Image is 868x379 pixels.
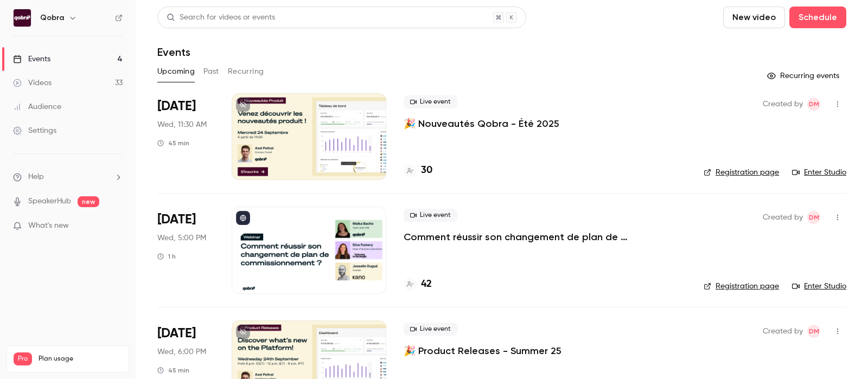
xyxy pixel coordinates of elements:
[39,355,122,363] span: Plan usage
[13,101,61,112] div: Audience
[14,352,32,365] span: Pro
[421,277,432,292] h4: 42
[13,125,56,136] div: Settings
[404,230,686,243] a: Comment réussir son changement de plan de commissionnement ?
[809,98,819,111] span: DM
[167,12,275,23] div: Search for videos or events
[404,117,559,130] a: 🎉 Nouveautés Qobra - Été 2025
[157,119,207,130] span: Wed, 11:30 AM
[404,344,561,357] a: 🎉 Product Releases - Summer 25
[157,207,214,293] div: Sep 24 Wed, 5:00 PM (Europe/Paris)
[13,78,52,88] div: Videos
[203,63,219,80] button: Past
[809,211,819,224] span: DM
[789,7,846,28] button: Schedule
[792,167,846,178] a: Enter Studio
[404,163,432,178] a: 30
[763,325,803,338] span: Created by
[13,54,50,65] div: Events
[704,167,779,178] a: Registration page
[157,233,206,243] span: Wed, 5:00 PM
[157,211,196,228] span: [DATE]
[157,46,190,59] h1: Events
[704,281,779,292] a: Registration page
[404,323,457,336] span: Live event
[157,325,196,342] span: [DATE]
[28,196,71,207] a: SpeakerHub
[807,211,820,224] span: Dylan Manceau
[807,325,820,338] span: Dylan Manceau
[157,252,176,261] div: 1 h
[157,139,189,147] div: 45 min
[809,325,819,338] span: DM
[404,277,432,292] a: 42
[763,211,803,224] span: Created by
[792,281,846,292] a: Enter Studio
[228,63,264,80] button: Recurring
[157,346,206,357] span: Wed, 6:00 PM
[157,98,196,115] span: [DATE]
[14,9,31,27] img: Qobra
[28,220,69,232] span: What's new
[404,95,457,108] span: Live event
[723,7,785,28] button: New video
[404,209,457,222] span: Live event
[157,366,189,375] div: 45 min
[763,98,803,111] span: Created by
[421,163,432,178] h4: 30
[13,171,123,183] li: help-dropdown-opener
[762,67,846,85] button: Recurring events
[807,98,820,111] span: Dylan Manceau
[28,171,44,183] span: Help
[78,196,99,207] span: new
[157,93,214,180] div: Sep 24 Wed, 11:30 AM (Europe/Paris)
[157,63,195,80] button: Upcoming
[40,12,64,23] h6: Qobra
